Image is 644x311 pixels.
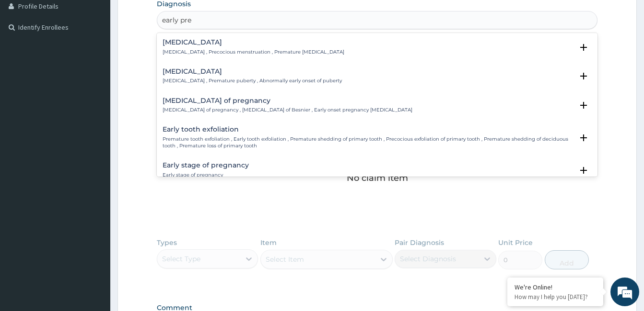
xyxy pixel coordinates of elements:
i: open select status [578,100,589,111]
div: Minimize live chat window [157,5,180,28]
i: open select status [578,70,589,82]
div: Chat with us now [50,54,161,66]
p: [MEDICAL_DATA] of pregnancy , [MEDICAL_DATA] of Besnier , Early onset pregnancy [MEDICAL_DATA] [163,107,412,113]
i: open select status [578,42,589,53]
h4: Early tooth exfoliation [163,126,573,133]
h4: [MEDICAL_DATA] [163,39,344,46]
h4: Early stage of pregnancy [163,162,249,169]
p: [MEDICAL_DATA] , Premature puberty , Abnormally early onset of puberty [163,78,342,84]
span: We're online! [56,94,132,191]
div: We're Online! [515,283,596,291]
p: Early stage of pregnancy [163,172,249,178]
textarea: Type your message and hit 'Enter' [5,209,183,242]
i: open select status [578,132,589,144]
p: Premature tooth exfoliation , Early tooth exfoliation , Premature shedding of primary tooth , Pre... [163,136,573,150]
i: open select status [578,165,589,176]
h4: [MEDICAL_DATA] of pregnancy [163,97,412,104]
img: d_794563401_company_1708531726252_794563401 [18,48,39,72]
p: [MEDICAL_DATA] , Precocious menstruation , Premature [MEDICAL_DATA] [163,49,344,56]
h4: [MEDICAL_DATA] [163,68,342,75]
p: How may I help you today? [515,293,596,301]
p: No claim item [347,173,408,183]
